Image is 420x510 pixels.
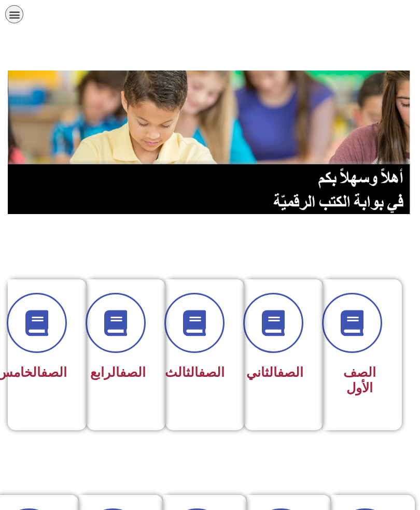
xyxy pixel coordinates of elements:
a: الصف [277,365,303,380]
a: الصف [199,365,225,380]
div: כפתור פתיחת תפריט [5,5,23,23]
span: الثالث [165,365,225,380]
span: الصف الأول [343,365,376,395]
a: الصف [120,365,146,380]
a: الصف [41,365,67,380]
span: الرابع [90,365,146,380]
span: الثاني [246,365,303,380]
